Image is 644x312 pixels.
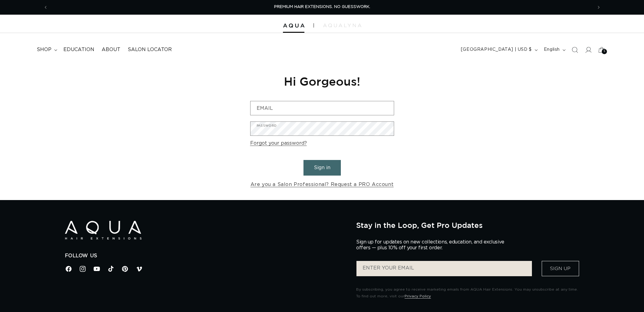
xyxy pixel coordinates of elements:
[405,294,431,298] a: Privacy Policy
[37,46,51,53] span: shop
[65,253,347,259] h2: Follow Us
[544,46,560,53] span: English
[356,286,579,299] p: By subscribing, you agree to receive marketing emails from AQUA Hair Extensions. You may unsubscr...
[128,46,172,53] span: Salon Locator
[124,43,175,57] a: Salon Locator
[568,43,582,57] summary: Search
[542,261,579,276] button: Sign Up
[303,160,341,176] button: Sign in
[461,46,532,53] span: [GEOGRAPHIC_DATA] | USD $
[274,5,370,9] span: PREMIUM HAIR EXTENSIONS. NO GUESSWORK.
[98,43,124,57] a: About
[250,101,394,115] input: Email
[604,49,605,54] span: 5
[65,221,141,240] img: Aqua Hair Extensions
[250,74,394,89] h1: Hi Gorgeous!
[592,2,605,13] button: Next announcement
[323,24,361,27] img: aqualyna.com
[356,239,509,251] p: Sign up for updates on new collections, education, and exclusive offers — plus 10% off your first...
[356,221,579,229] h2: Stay in the Loop, Get Pro Updates
[39,2,52,13] button: Previous announcement
[457,44,540,56] button: [GEOGRAPHIC_DATA] | USD $
[33,43,60,57] summary: shop
[250,139,307,148] a: Forgot your password?
[63,46,94,53] span: Education
[250,180,394,189] a: Are you a Salon Professional? Request a PRO Account
[283,24,304,28] img: Aqua Hair Extensions
[102,46,120,53] span: About
[60,43,98,57] a: Education
[356,261,532,276] input: ENTER YOUR EMAIL
[540,44,568,56] button: English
